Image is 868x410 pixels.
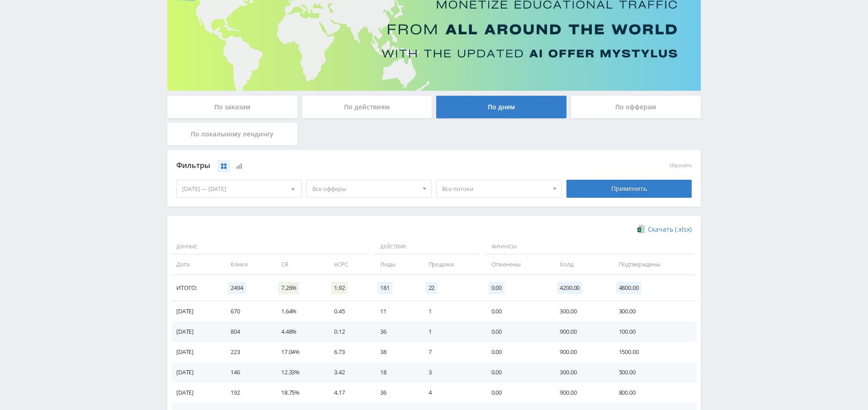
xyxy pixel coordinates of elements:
[222,382,272,403] td: 192
[222,301,272,321] td: 670
[371,301,419,321] td: 11
[325,301,371,321] td: 0.45
[566,180,692,198] div: Применить
[167,123,297,145] div: По локальному лендингу
[331,282,347,294] span: 1.92
[489,282,505,294] span: 0.00
[325,362,371,382] td: 3.42
[485,239,694,255] span: Финансы:
[482,342,551,362] td: 0.00
[371,382,419,403] td: 36
[420,301,482,321] td: 1
[371,254,419,275] td: Лиды
[551,321,609,342] td: 900.00
[482,301,551,321] td: 0.00
[272,321,325,342] td: 4.48%
[371,321,419,342] td: 36
[551,254,609,275] td: Холд
[172,382,222,403] td: [DATE]
[637,224,645,233] img: xlsx
[172,362,222,382] td: [DATE]
[637,225,692,234] a: Скачать (.xlsx)
[482,321,551,342] td: 0.00
[482,382,551,403] td: 0.00
[272,382,325,403] td: 18.75%
[648,226,692,233] span: Скачать (.xlsx)
[325,254,371,275] td: eCPC
[222,321,272,342] td: 804
[272,342,325,362] td: 17.04%
[222,362,272,382] td: 146
[426,282,438,294] span: 22
[610,342,696,362] td: 1500.00
[371,342,419,362] td: 38
[571,96,701,118] div: По офферам
[436,96,566,118] div: По дням
[278,282,299,294] span: 7.26%
[272,362,325,382] td: 12.33%
[172,275,222,301] td: Итого:
[442,180,548,197] span: Все потоки
[610,362,696,382] td: 500.00
[377,282,392,294] span: 181
[670,163,692,168] button: сбросить
[325,382,371,403] td: 4.17
[373,239,480,255] span: Действия:
[222,342,272,362] td: 223
[610,301,696,321] td: 300.00
[272,254,325,275] td: CR
[610,254,696,275] td: Подтверждены
[371,362,419,382] td: 18
[312,180,418,197] span: Все офферы
[420,254,482,275] td: Продажи
[420,321,482,342] td: 1
[177,180,302,197] div: [DATE] — [DATE]
[228,282,245,294] span: 2494
[222,254,272,275] td: Клики
[420,382,482,403] td: 4
[551,362,609,382] td: 300.00
[420,342,482,362] td: 7
[420,362,482,382] td: 3
[482,254,551,275] td: Отменены
[551,342,609,362] td: 900.00
[482,362,551,382] td: 0.00
[302,96,432,118] div: По действиям
[610,321,696,342] td: 100.00
[172,301,222,321] td: [DATE]
[167,96,297,118] div: По заказам
[172,342,222,362] td: [DATE]
[272,301,325,321] td: 1.64%
[616,282,642,294] span: 4800.00
[172,239,369,255] span: Данные:
[551,382,609,403] td: 900.00
[176,159,562,172] div: Фильтры
[557,282,582,294] span: 4200.00
[610,382,696,403] td: 800.00
[172,254,222,275] td: Дата
[325,321,371,342] td: 0.12
[551,301,609,321] td: 300.00
[325,342,371,362] td: 6.73
[172,321,222,342] td: [DATE]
